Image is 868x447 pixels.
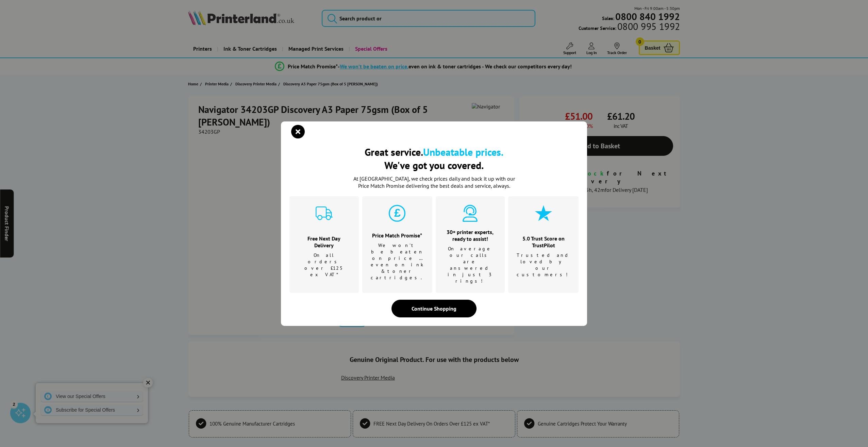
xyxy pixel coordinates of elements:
[298,235,350,249] h3: Free Next Day Delivery
[517,252,570,278] p: Trusted and loved by our customers!
[289,145,579,172] h2: Great service. We've got you covered.
[391,300,477,317] div: Continue Shopping
[298,252,350,278] p: On all orders over £125 ex VAT*
[349,175,519,189] p: At [GEOGRAPHIC_DATA], we check prices daily and back it up with our Price Match Promise deliverin...
[517,235,570,249] h3: 5.0 Trust Score on TrustPilot
[444,246,497,284] p: On average our calls are answered in just 3 rings!
[462,205,479,222] img: expert-cyan.svg
[316,205,333,222] img: delivery-cyan.svg
[371,242,424,281] p: We won't be beaten on price …even on ink & toner cartridges.
[423,145,503,159] b: Unbeatable prices.
[535,205,552,222] img: star-cyan.svg
[371,232,424,239] h3: Price Match Promise*
[389,205,406,222] img: price-promise-cyan.svg
[444,229,497,242] h3: 30+ printer experts, ready to assist!
[293,127,303,137] button: close modal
